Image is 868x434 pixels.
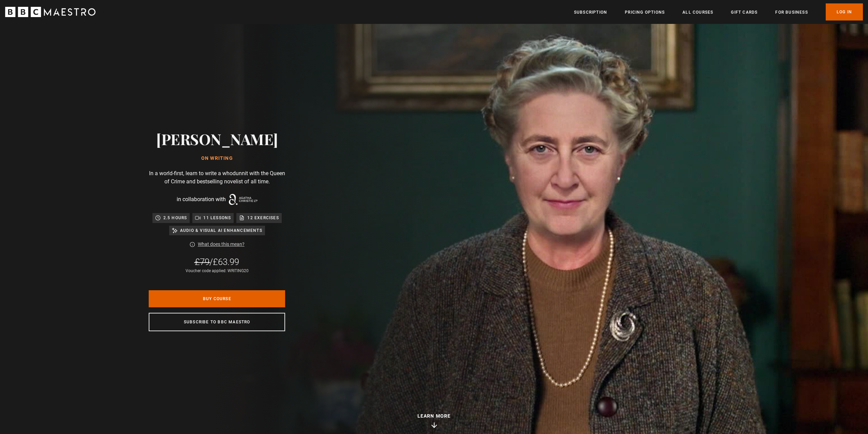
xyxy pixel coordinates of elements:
p: 11 lessons [203,214,231,221]
span: £79 [195,257,209,267]
a: Pricing Options [625,9,665,16]
svg: BBC Maestro [5,7,95,17]
div: / [195,256,239,268]
p: In a world-first, learn to write a whodunnit with the Queen of Crime and bestselling novelist of ... [149,169,285,186]
h2: [PERSON_NAME] [156,130,278,148]
a: Buy Course [149,290,285,307]
p: 12 exercises [247,214,279,221]
p: 2.5 hours [163,214,187,221]
p: in collaboration with [177,195,226,204]
a: Subscribe to BBC Maestro [149,313,285,331]
nav: Primary [574,3,863,20]
a: Subscription [574,9,607,16]
h1: On writing [156,156,278,161]
p: Learn more [417,412,451,420]
a: All Courses [682,9,713,16]
div: Voucher code applied: WRITING20 [186,268,249,274]
a: What does this mean? [198,241,245,248]
span: £63.99 [213,257,239,267]
a: Log In [826,3,863,20]
p: Audio & visual AI enhancements [180,227,262,234]
a: For business [775,9,808,16]
a: Gift Cards [731,9,757,16]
